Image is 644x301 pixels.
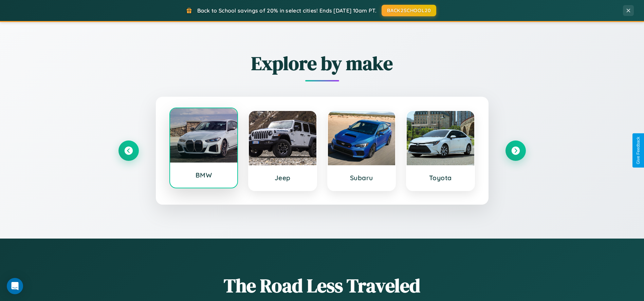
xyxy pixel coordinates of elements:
[413,174,467,182] h3: Toyota
[197,7,376,14] span: Back to School savings of 20% in select cities! Ends [DATE] 10am PT.
[118,272,526,299] h1: The Road Less Traveled
[335,174,389,182] h3: Subaru
[118,50,526,76] h2: Explore by make
[7,278,23,294] div: Open Intercom Messenger
[382,5,436,16] button: BACK2SCHOOL20
[636,137,641,164] div: Give Feedback
[256,174,310,182] h3: Jeep
[177,171,231,179] h3: BMW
